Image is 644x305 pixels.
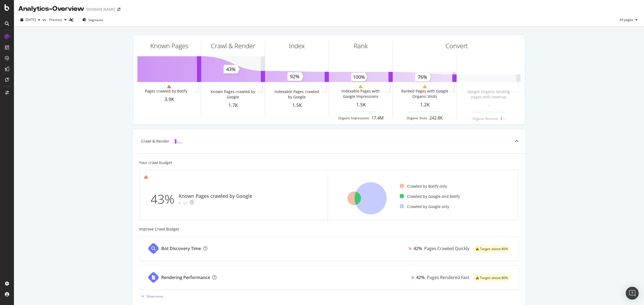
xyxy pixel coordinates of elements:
span: 2025 Aug. 10th [25,17,36,22]
div: warning label [474,245,510,253]
span: vs [42,17,47,23]
div: Indexable Pages with Google Impressions [336,88,385,99]
div: Pages Crawled Quickly [424,246,469,252]
div: Known Pages crawled by Google [179,193,252,200]
div: Pages Rendered Fast [427,274,469,281]
div: 43% [151,190,179,208]
img: Equal [179,202,181,204]
div: Crawled by Google and Botify [400,194,460,199]
div: Analytics - Overview [18,4,84,13]
button: Segments [80,16,105,24]
div: Index [289,41,305,50]
span: Segments [88,18,103,22]
button: Show more [139,292,163,300]
div: Open Intercom Messenger [626,287,639,300]
div: Organic Impressions [338,116,369,120]
div: arrow-right-arrow-left [117,8,120,11]
div: Pages crawled by Botify [145,88,187,94]
div: Improve Crawl Budget [139,226,519,232]
div: Known Pages [150,41,188,50]
div: Rank [354,41,368,50]
div: 42% [414,246,422,252]
div: Your crawl budget [139,160,172,165]
div: Indexable Pages crawled by Google [273,89,321,100]
button: All pages [617,16,640,24]
div: Show more [147,294,163,299]
div: Crawl & Render [141,139,169,144]
div: 42% [416,274,425,281]
span: Target: above 80% [480,276,508,280]
a: Bot Discovery Time42%Pages Crawled Quicklywarning label [139,236,519,261]
div: Rendering Performance [161,274,210,281]
div: [DOMAIN_NAME] [86,7,115,12]
div: Bot Discovery Time [161,246,201,252]
div: Known Pages crawled by Google [209,89,257,100]
button: [DATE] [18,16,42,24]
div: 1pt [182,200,188,206]
div: 1.5K [329,101,393,108]
img: block-icon [174,139,182,144]
div: Crawled by Botify only [400,184,447,189]
span: Previous [47,17,62,22]
div: Crawled by Google only [400,204,449,209]
span: Target: above 80% [480,247,508,251]
div: 1.5K [265,102,329,109]
div: Crawl & Render [211,41,255,50]
span: All pages [617,17,633,22]
div: 1.7K [201,102,265,109]
a: Rendering Performance42%Pages Rendered Fastwarning label [139,265,519,290]
div: 3.9K [137,96,201,103]
button: Previous [47,16,69,24]
div: warning label [474,274,510,282]
div: 17.4M [371,115,383,121]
